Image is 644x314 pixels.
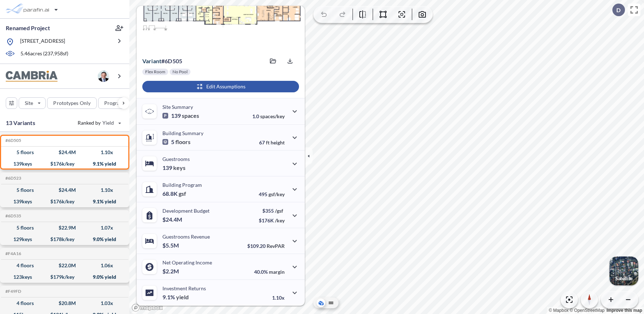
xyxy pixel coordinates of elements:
p: 5.46 acres ( 237,958 sf) [20,50,68,58]
p: Development Budget [162,208,210,214]
p: Satellite [615,276,632,281]
p: 139 [162,112,199,119]
p: 9.1% [162,294,189,301]
p: Flex Room [145,69,165,75]
p: 495 [259,191,285,197]
span: margin [269,269,285,275]
p: Renamed Project [6,24,50,32]
p: [STREET_ADDRESS] [20,37,65,46]
button: Prototypes Only [47,97,97,109]
p: $109.20 [247,243,285,249]
p: Guestrooms Revenue [162,234,210,240]
span: ft [266,139,270,146]
p: Building Summary [162,130,203,136]
span: spaces/key [260,113,285,119]
span: /gsf [275,208,283,214]
span: gsf [179,190,186,197]
p: $24.4M [162,216,183,223]
span: Variant [142,57,161,64]
h5: Click to copy the code [4,213,21,218]
button: Ranked by Yield [72,117,126,129]
h5: Click to copy the code [4,138,21,143]
p: 5 [162,138,190,146]
p: 1.0 [252,113,285,119]
p: Net Operating Income [162,259,212,265]
p: 40.0% [254,269,285,275]
button: Site [19,97,46,109]
span: Yield [102,119,114,126]
button: Switcher ImageSatellite [609,257,638,285]
a: Mapbox [549,308,569,313]
span: spaces [182,112,199,119]
span: /key [275,217,285,223]
p: 1.10x [272,295,285,301]
a: OpenStreetMap [570,308,604,313]
p: Site [25,100,33,107]
p: Investment Returns [162,285,206,291]
button: Edit Assumptions [142,81,299,92]
span: floors [175,138,190,146]
span: RevPAR [267,243,285,249]
p: Guestrooms [162,156,190,162]
p: # 6d505 [142,57,182,65]
p: D [616,7,621,13]
p: 67 [259,139,285,146]
button: Site Plan [327,299,335,307]
img: BrandImage [6,71,57,82]
h5: Click to copy the code [4,251,21,256]
span: gsf/key [268,191,285,197]
img: user logo [98,70,109,82]
p: $2.2M [162,268,180,275]
h5: Click to copy the code [4,176,21,181]
p: $176K [259,217,285,223]
p: 139 [162,164,185,171]
p: Program [104,100,124,107]
a: Mapbox homepage [132,304,163,312]
p: $5.5M [162,242,180,249]
p: Prototypes Only [53,100,91,107]
p: $355 [259,208,285,214]
span: keys [173,164,185,171]
p: Building Program [162,182,202,188]
button: Program [98,97,137,109]
span: height [271,139,285,146]
h5: Click to copy the code [4,289,21,294]
button: Aerial View [317,299,325,307]
span: yield [176,294,189,301]
p: Site Summary [162,104,193,110]
img: Switcher Image [609,257,638,285]
p: 13 Variants [6,119,35,127]
a: Improve this map [607,308,642,313]
p: No Pool [172,69,188,75]
p: 68.8K [162,190,186,197]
